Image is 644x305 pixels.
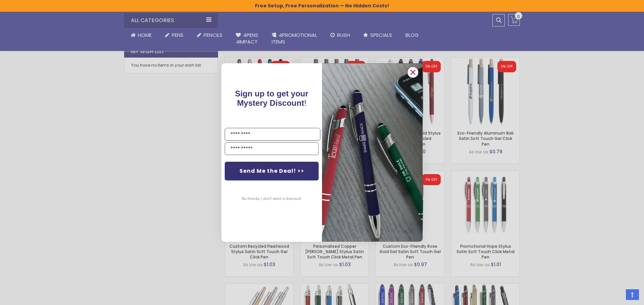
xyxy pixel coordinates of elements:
[238,190,305,207] button: No thanks, I don't want a discount.
[235,89,309,107] span: !
[235,89,309,107] span: Sign up to get your Mystery Discount
[322,63,423,242] img: pop-up-image
[407,67,419,78] button: Close dialog
[225,162,319,180] button: Send Me the Deal! >>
